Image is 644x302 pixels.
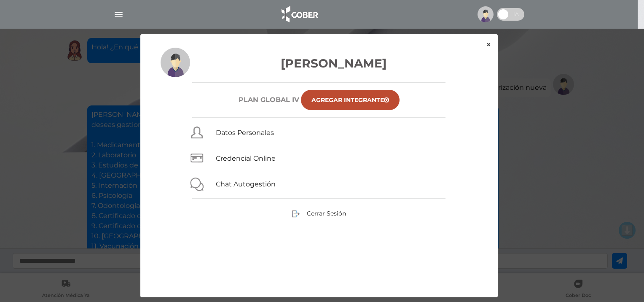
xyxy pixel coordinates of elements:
[161,48,190,77] img: profile-placeholder.svg
[161,54,478,72] h3: [PERSON_NAME]
[277,4,321,24] img: logo_cober_home-white.png
[292,209,346,217] a: Cerrar Sesión
[307,210,346,217] span: Cerrar Sesión
[216,154,276,162] a: Credencial Online
[216,180,276,188] a: Chat Autogestión
[216,129,274,137] a: Datos Personales
[478,6,494,22] img: profile-placeholder.svg
[113,9,124,20] img: Cober_menu-lines-white.svg
[301,90,400,110] a: Agregar Integrante
[480,34,498,55] button: ×
[292,210,300,218] img: sign-out.png
[239,96,299,104] h6: Plan GLOBAL IV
